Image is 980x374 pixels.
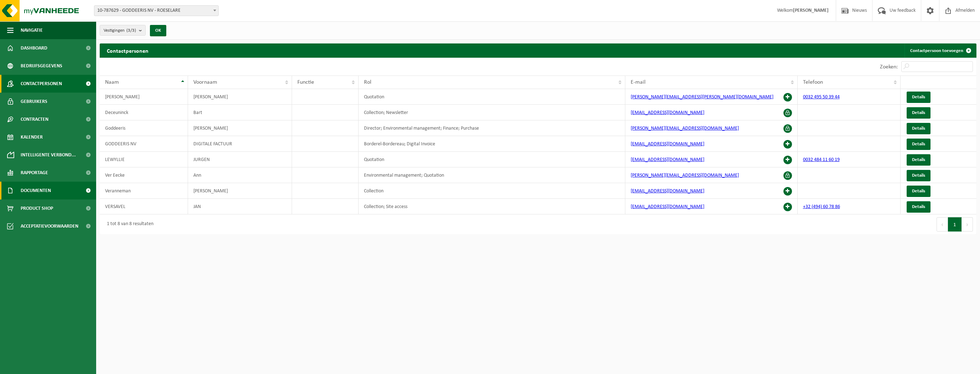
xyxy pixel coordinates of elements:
td: JAN [188,199,292,214]
span: 10-787629 - GODDEERIS NV - ROESELARE [94,5,219,16]
td: LEWYLLIE [100,152,188,167]
button: Vestigingen(3/3) [100,25,146,36]
td: Borderel-Bordereau; Digital Invoice [359,136,625,152]
a: [EMAIL_ADDRESS][DOMAIN_NAME] [631,110,704,115]
a: Details [907,123,931,134]
a: Details [907,154,931,166]
span: Gebruikers [21,93,47,110]
span: Details [912,189,925,193]
a: Contactpersoon toevoegen [905,43,976,58]
a: [EMAIL_ADDRESS][DOMAIN_NAME] [631,204,704,209]
span: Acceptatievoorwaarden [21,217,78,235]
a: Details [907,170,931,181]
button: Previous [937,217,948,232]
count: (3/3) [126,28,136,33]
td: Deceuninck [100,105,188,120]
a: 0032 495 50 39 44 [803,94,840,100]
td: Ann [188,167,292,183]
td: [PERSON_NAME] [188,89,292,105]
span: Details [912,204,925,209]
span: Details [912,157,925,162]
span: Contracten [21,110,48,128]
a: Details [907,201,931,213]
span: Details [912,110,925,115]
a: [EMAIL_ADDRESS][DOMAIN_NAME] [631,188,704,194]
span: E-mail [631,79,646,85]
a: +32 (494) 60 78 86 [803,204,840,209]
span: Dashboard [21,39,47,57]
span: Naam [105,79,119,85]
span: Rapportage [21,164,48,182]
td: [PERSON_NAME] [188,183,292,199]
button: Next [962,217,973,232]
button: OK [150,25,166,36]
a: 0032 484 11 60 19 [803,157,840,162]
span: Functie [297,79,314,85]
td: Collection; Site access [359,199,625,214]
td: Environmental management; Quotation [359,167,625,183]
span: Navigatie [21,21,43,39]
a: [EMAIL_ADDRESS][DOMAIN_NAME] [631,141,704,147]
td: Veranneman [100,183,188,199]
td: Collection [359,183,625,199]
span: Details [912,142,925,146]
td: Collection; Newsletter [359,105,625,120]
span: Documenten [21,182,51,199]
span: Details [912,126,925,131]
button: 1 [948,217,962,232]
td: Ver Eecke [100,167,188,183]
span: 10-787629 - GODDEERIS NV - ROESELARE [94,6,218,16]
span: Telefoon [803,79,823,85]
a: Details [907,107,931,119]
td: GODDEERIS NV [100,136,188,152]
h2: Contactpersonen [100,43,156,57]
div: 1 tot 8 van 8 resultaten [103,218,153,231]
a: [PERSON_NAME][EMAIL_ADDRESS][PERSON_NAME][DOMAIN_NAME] [631,94,773,100]
span: Contactpersonen [21,75,62,93]
span: Bedrijfsgegevens [21,57,62,75]
td: JURGEN [188,152,292,167]
td: [PERSON_NAME] [188,120,292,136]
td: Quotation [359,89,625,105]
td: Director; Environmental management; Finance; Purchase [359,120,625,136]
span: Details [912,173,925,178]
a: Details [907,186,931,197]
td: Goddeeris [100,120,188,136]
td: DIGITALE FACTUUR [188,136,292,152]
strong: [PERSON_NAME] [793,8,829,13]
span: Rol [364,79,371,85]
span: Kalender [21,128,43,146]
td: Bart [188,105,292,120]
span: Vestigingen [104,25,136,36]
a: Details [907,139,931,150]
label: Zoeken: [880,64,898,70]
td: VERSAVEL [100,199,188,214]
td: [PERSON_NAME] [100,89,188,105]
span: Details [912,95,925,99]
span: Intelligente verbond... [21,146,76,164]
a: Details [907,92,931,103]
span: Product Shop [21,199,53,217]
a: [EMAIL_ADDRESS][DOMAIN_NAME] [631,157,704,162]
td: Quotation [359,152,625,167]
span: Voornaam [193,79,217,85]
a: [PERSON_NAME][EMAIL_ADDRESS][DOMAIN_NAME] [631,173,739,178]
a: [PERSON_NAME][EMAIL_ADDRESS][DOMAIN_NAME] [631,126,739,131]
